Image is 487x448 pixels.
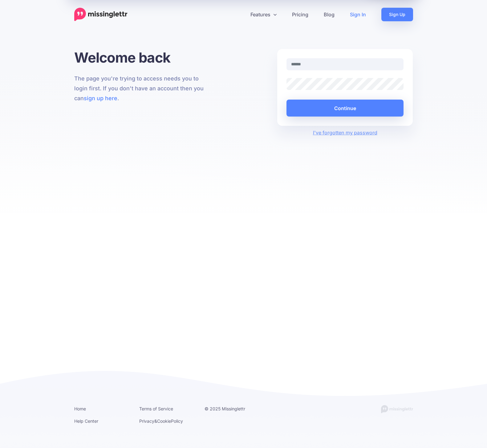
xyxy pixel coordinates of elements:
li: & Policy [139,417,195,425]
a: sign up here [84,95,117,101]
a: Sign Up [381,8,413,21]
a: I've forgotten my password [313,129,377,136]
a: Sign In [342,8,374,21]
p: The page you're trying to access needs you to login first. If you don't have an account then you ... [74,74,210,103]
a: Blog [316,8,342,21]
a: Features [243,8,284,21]
a: Privacy [139,418,154,424]
li: © 2025 Missinglettr [205,405,261,413]
a: Cookie [157,418,171,424]
h1: Welcome back [74,49,210,66]
a: Help Center [74,418,98,424]
a: Terms of Service [139,406,173,411]
a: Home [74,406,86,411]
a: Pricing [284,8,316,21]
button: Continue [286,100,404,117]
